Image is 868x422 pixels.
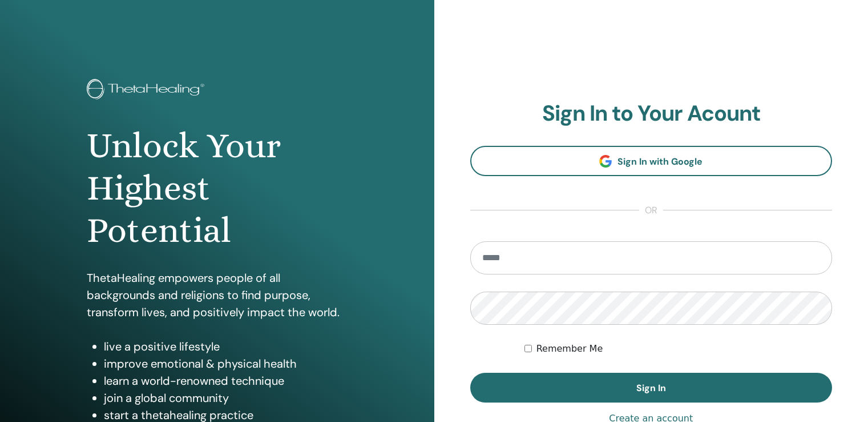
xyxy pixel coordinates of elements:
[104,355,348,372] li: improve emotional & physical health
[87,269,348,321] p: ThetaHealing empowers people of all backgrounds and religions to find purpose, transform lives, a...
[639,204,663,217] span: or
[536,342,603,356] label: Remember Me
[524,342,832,356] div: Keep me authenticated indefinitely or until I manually logout
[104,338,348,355] li: live a positive lifestyle
[470,101,833,127] h2: Sign In to Your Acount
[104,372,348,389] li: learn a world-renowned technique
[470,373,833,403] button: Sign In
[636,382,666,394] span: Sign In
[104,389,348,407] li: join a global community
[87,125,348,252] h1: Unlock Your Highest Potential
[617,156,703,168] span: Sign In with Google
[470,146,833,176] a: Sign In with Google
